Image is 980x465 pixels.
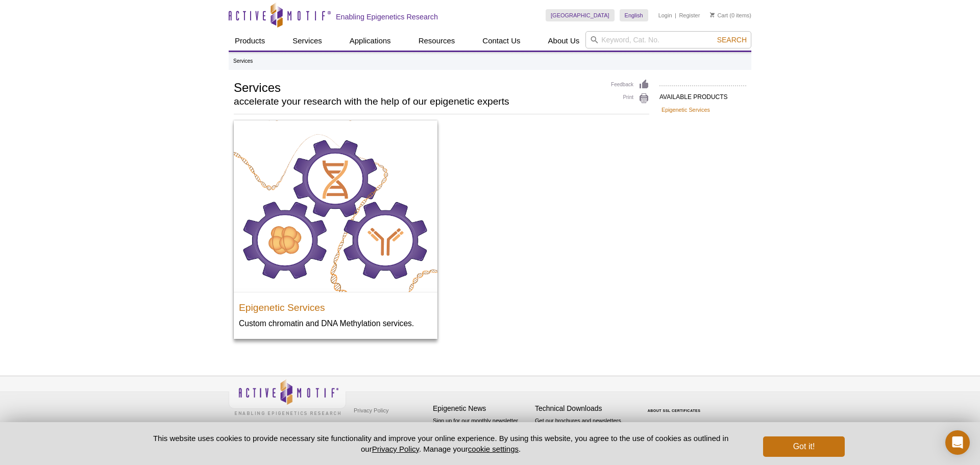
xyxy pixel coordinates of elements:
a: Privacy Policy [351,403,391,418]
button: cookie settings [468,445,519,453]
a: Resources [412,31,461,51]
img: Active Motif, [229,376,346,418]
div: Open Intercom Messenger [945,430,970,455]
li: (0 items) [710,9,751,21]
a: Print [611,93,649,104]
p: Custom chromatin and DNA Methylation services. [239,318,432,329]
li: | [675,9,676,21]
span: Search [717,36,747,44]
li: Services [233,58,253,64]
a: [GEOGRAPHIC_DATA] [546,9,615,21]
p: This website uses cookies to provide necessary site functionality and improve your online experie... [135,433,746,454]
a: Products [229,31,271,51]
input: Keyword, Cat. No. [585,31,751,48]
h4: Technical Downloads [535,404,632,413]
button: Search [714,35,750,44]
a: About Us [542,31,586,51]
h2: Enabling Epigenetics Research [336,12,438,21]
a: Applications [344,31,397,51]
a: Privacy Policy [372,445,419,453]
a: Services [286,31,328,51]
h4: Epigenetic News [433,404,530,413]
p: Get our brochures and newsletters, or request them by mail. [535,417,632,443]
h2: accelerate your research with the help of our epigenetic experts [234,97,601,106]
a: Epigenetic Services [661,105,710,114]
a: Register [679,12,700,19]
img: Your Cart [710,12,715,17]
a: Login [658,12,672,19]
p: Sign up for our monthly newsletter highlighting recent publications in the field of epigenetics. [433,417,530,451]
a: ABOUT SSL CERTIFICATES [648,409,701,412]
h3: Epigenetic Services [239,298,432,313]
a: Active Motif End-to-end Epigenetic Services Epigenetic Services Custom chromatin and DNA Methylat... [234,120,437,338]
h1: Services [234,79,601,94]
button: Got it! [763,436,845,457]
a: English [620,9,648,21]
a: Terms & Conditions [351,418,405,433]
a: Contact Us [476,31,526,51]
img: Active Motif End-to-end Epigenetic Services [234,120,437,292]
a: Feedback [611,79,649,90]
table: Click to Verify - This site chose Symantec SSL for secure e-commerce and confidential communicati... [637,394,714,417]
h2: AVAILABLE PRODUCTS [659,85,746,104]
a: Cart [710,12,728,19]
